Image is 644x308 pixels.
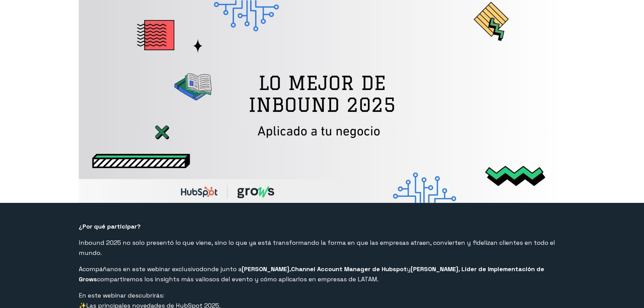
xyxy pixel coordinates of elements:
[610,276,644,308] iframe: Chat Widget
[79,239,555,257] span: Inbound 2025 no solo presentó lo que viene, sino lo que ya está transformando la forma en que las...
[79,291,164,299] span: En este webinar descubrirás:
[291,265,407,273] span: Channel Account Manager de Hubspot
[242,265,291,273] strong: [PERSON_NAME],
[79,222,141,230] span: ¿Por qué participar?
[79,265,199,273] span: Acompáñanos en este webinar exclusivo
[79,265,544,283] span: donde junto a y compartiremos los insights más valiosos del evento y cómo aplicarlos en empresas ...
